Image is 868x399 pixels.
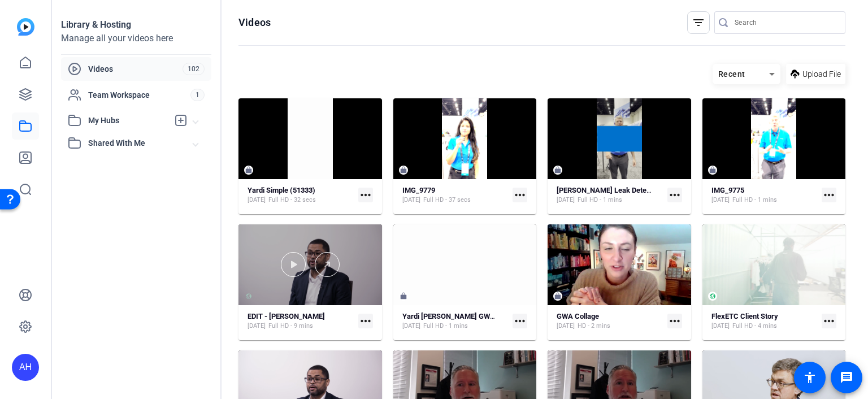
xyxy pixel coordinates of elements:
[711,312,778,320] strong: FlexETC Client Story
[732,322,777,331] span: Full HD - 4 mins
[61,109,211,132] mat-expansion-panel-header: My Hubs
[840,371,853,384] mat-icon: message
[718,70,745,79] span: Recent
[402,312,509,331] a: Yardi [PERSON_NAME] GWA Collage[DATE]Full HD - 1 mins
[61,32,211,45] div: Manage all your videos here
[711,186,744,194] strong: IMG_9775
[557,322,575,331] span: [DATE]
[268,322,313,331] span: Full HD - 9 mins
[557,312,599,320] strong: GWA Collage
[248,186,315,194] strong: Yardi Simple (51333)
[402,196,420,205] span: [DATE]
[268,196,316,205] span: Full HD - 32 secs
[402,186,509,205] a: IMG_9779[DATE]Full HD - 37 secs
[402,186,435,194] strong: IMG_9779
[423,196,471,205] span: Full HD - 37 secs
[822,188,836,202] mat-icon: more_horiz
[711,196,730,205] span: [DATE]
[557,196,575,205] span: [DATE]
[358,188,373,202] mat-icon: more_horiz
[667,188,682,202] mat-icon: more_horiz
[423,322,468,331] span: Full HD - 1 mins
[557,312,663,331] a: GWA Collage[DATE]HD - 2 mins
[557,186,685,194] strong: [PERSON_NAME] Leak Detection Promo
[732,196,777,205] span: Full HD - 1 mins
[711,312,818,331] a: FlexETC Client Story[DATE]Full HD - 4 mins
[61,18,211,32] div: Library & Hosting
[238,16,271,29] h1: Videos
[88,137,193,149] span: Shared With Me
[17,18,34,36] img: blue-gradient.svg
[557,186,663,205] a: [PERSON_NAME] Leak Detection Promo[DATE]Full HD - 1 mins
[803,371,817,384] mat-icon: accessibility
[578,322,610,331] span: HD - 2 mins
[61,132,211,154] mat-expansion-panel-header: Shared With Me
[822,314,836,328] mat-icon: more_horiz
[190,89,205,101] span: 1
[402,312,521,320] strong: Yardi [PERSON_NAME] GWA Collage
[12,354,39,381] div: AH
[248,196,266,205] span: [DATE]
[513,188,527,202] mat-icon: more_horiz
[88,63,183,75] span: Videos
[711,186,818,205] a: IMG_9775[DATE]Full HD - 1 mins
[402,322,420,331] span: [DATE]
[358,314,373,328] mat-icon: more_horiz
[578,196,622,205] span: Full HD - 1 mins
[248,322,266,331] span: [DATE]
[183,63,205,75] span: 102
[802,68,841,80] span: Upload File
[248,312,354,331] a: EDIT - [PERSON_NAME][DATE]Full HD - 9 mins
[786,64,845,84] button: Upload File
[248,312,325,320] strong: EDIT - [PERSON_NAME]
[667,314,682,328] mat-icon: more_horiz
[88,89,190,101] span: Team Workspace
[88,115,168,127] span: My Hubs
[513,314,527,328] mat-icon: more_horiz
[692,16,705,29] mat-icon: filter_list
[735,16,836,29] input: Search
[711,322,730,331] span: [DATE]
[248,186,354,205] a: Yardi Simple (51333)[DATE]Full HD - 32 secs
